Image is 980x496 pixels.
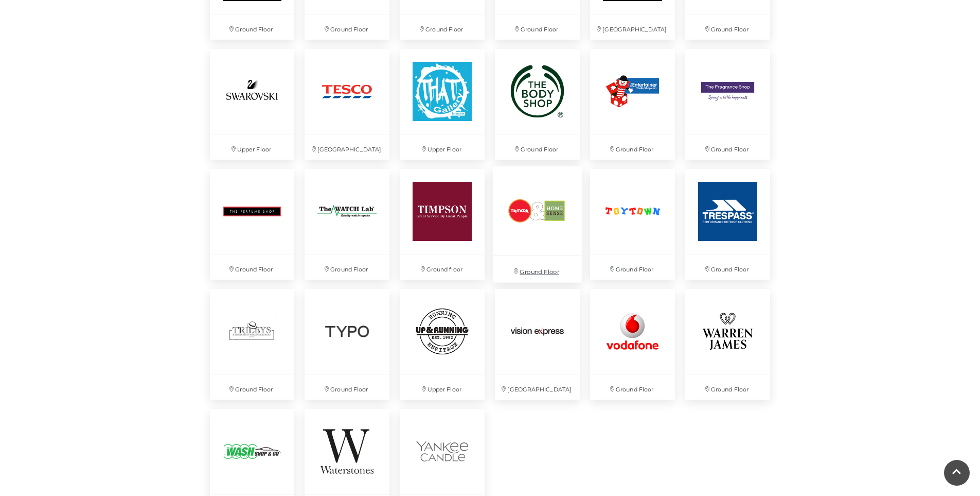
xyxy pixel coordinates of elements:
[680,44,775,165] a: Ground Floor
[395,44,490,165] a: That Gallery at Festival Place Upper Floor
[205,284,300,405] a: Ground Floor
[680,284,775,405] a: Ground Floor
[685,374,770,400] p: Ground Floor
[299,44,395,165] a: [GEOGRAPHIC_DATA]
[210,14,295,40] p: Ground Floor
[205,164,300,285] a: Ground Floor
[495,374,580,400] p: [GEOGRAPHIC_DATA]
[395,164,490,285] a: Ground floor
[490,284,585,405] a: [GEOGRAPHIC_DATA]
[585,44,680,165] a: Ground Floor
[585,284,680,405] a: Ground Floor
[685,254,770,280] p: Ground Floor
[210,254,295,280] p: Ground Floor
[305,374,389,400] p: Ground Floor
[400,134,485,160] p: Upper Floor
[400,49,485,134] img: That Gallery at Festival Place
[210,374,295,400] p: Ground Floor
[210,409,295,494] img: Wash Shop and Go, Basingstoke, Festival Place, Hampshire
[205,44,300,165] a: Upper Floor
[210,134,295,160] p: Upper Floor
[590,254,675,280] p: Ground Floor
[400,374,485,400] p: Upper Floor
[495,134,580,160] p: Ground Floor
[493,256,582,282] p: Ground Floor
[299,164,395,285] a: The Watch Lab at Festival Place, Basingstoke. Ground Floor
[590,374,675,400] p: Ground Floor
[305,14,389,40] p: Ground Floor
[305,169,389,254] img: The Watch Lab at Festival Place, Basingstoke.
[685,14,770,40] p: Ground Floor
[590,14,675,40] p: [GEOGRAPHIC_DATA]
[400,14,485,40] p: Ground Floor
[400,254,485,280] p: Ground floor
[490,44,585,165] a: Ground Floor
[305,134,389,160] p: [GEOGRAPHIC_DATA]
[495,14,580,40] p: Ground Floor
[590,134,675,160] p: Ground Floor
[488,161,587,288] a: Ground Floor
[680,164,775,285] a: Ground Floor
[395,284,490,405] a: Up & Running at Festival Place Upper Floor
[685,134,770,160] p: Ground Floor
[299,284,395,405] a: Ground Floor
[585,164,680,285] a: Ground Floor
[400,289,485,374] img: Up & Running at Festival Place
[305,254,389,280] p: Ground Floor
